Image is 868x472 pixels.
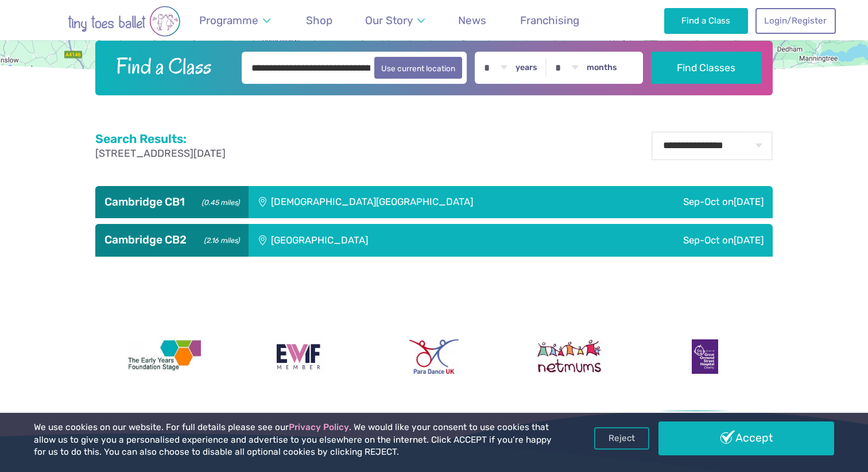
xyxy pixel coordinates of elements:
div: [GEOGRAPHIC_DATA] [249,224,545,256]
div: Sep-Oct on [617,186,773,218]
p: We use cookies on our website. For full details please see our . We would like your consent to us... [34,421,554,459]
a: Reject [594,427,649,449]
img: Encouraging Women Into Franchising [272,339,326,374]
a: Privacy Policy [289,422,349,432]
a: Login/Register [755,8,836,33]
img: Para Dance UK [409,339,459,374]
span: [DATE] [734,196,764,207]
a: Franchising [514,7,584,34]
p: [STREET_ADDRESS][DATE] [95,146,226,161]
img: The Early Years Foundation Stage [125,339,201,374]
a: Accept [658,421,834,455]
div: [DEMOGRAPHIC_DATA][GEOGRAPHIC_DATA] [249,186,617,218]
a: News [453,7,492,34]
span: Our Story [365,14,413,27]
h2: Search Results: [95,131,226,146]
a: Programme [193,7,276,34]
span: News [458,14,486,27]
img: tiny toes ballet [32,6,216,37]
span: Shop [306,14,332,27]
span: Franchising [520,14,579,27]
a: Shop [300,7,338,34]
label: months [587,63,617,73]
a: Open this area in Google Maps (opens a new window) [3,63,41,78]
button: Find Classes [651,52,762,84]
span: Programme [199,14,258,27]
img: Google [3,63,41,78]
h3: Cambridge CB2 [104,233,239,247]
small: (0.45 miles) [198,195,239,207]
h3: Cambridge CB1 [104,195,239,209]
a: Our Story [360,7,431,34]
small: (2.16 miles) [200,233,239,245]
a: Find a Class [664,8,749,33]
label: years [516,63,537,73]
span: [DATE] [734,234,764,246]
h2: Find a Class [107,52,234,80]
div: Sep-Oct on [545,224,773,256]
button: Use current location [374,57,462,79]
